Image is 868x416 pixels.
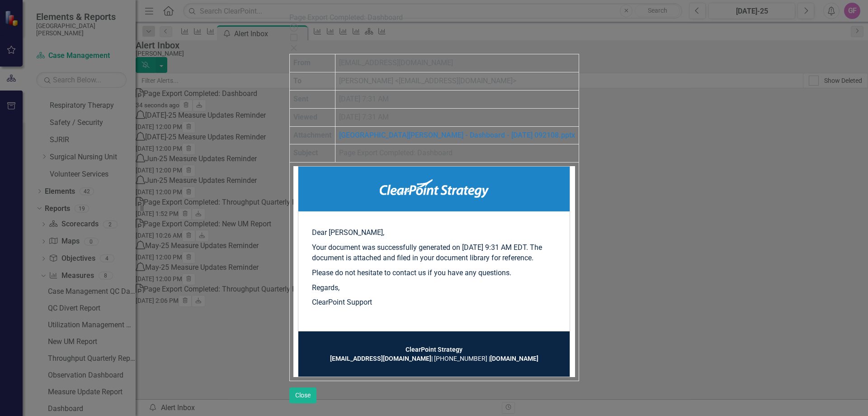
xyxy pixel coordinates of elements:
[289,108,335,126] th: Viewed
[289,387,316,403] button: Close
[312,228,556,238] p: Dear [PERSON_NAME],
[289,90,335,108] th: Sent
[513,77,516,85] span: >
[335,108,579,126] td: [DATE] 7:31 AM
[289,126,335,144] th: Attachment
[312,345,556,363] td: | [PHONE_NUMBER] |
[380,179,489,198] img: ClearPoint Strategy
[289,72,335,90] th: To
[312,243,556,263] p: Your document was successfully generated on [DATE] 9:31 AM EDT. The document is attached and file...
[289,144,335,163] th: Subject
[339,131,575,139] a: [GEOGRAPHIC_DATA][PERSON_NAME] - Dashboard - [DATE] 092108.pptx
[490,355,538,362] a: [DOMAIN_NAME]
[289,13,403,22] span: Page Export Completed: Dashboard
[312,268,556,278] p: Please do not hesitate to contact us if you have any questions.
[335,72,579,90] td: [PERSON_NAME] [EMAIL_ADDRESS][DOMAIN_NAME]
[289,54,335,72] th: From
[330,355,431,362] a: [EMAIL_ADDRESS][DOMAIN_NAME]
[335,90,579,108] td: [DATE] 7:31 AM
[335,144,579,163] td: Page Export Completed: Dashboard
[335,54,579,72] td: [EMAIL_ADDRESS][DOMAIN_NAME]
[406,346,462,353] strong: ClearPoint Strategy
[312,283,556,293] p: Regards,
[395,77,399,85] span: <
[312,297,556,308] p: ClearPoint Support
